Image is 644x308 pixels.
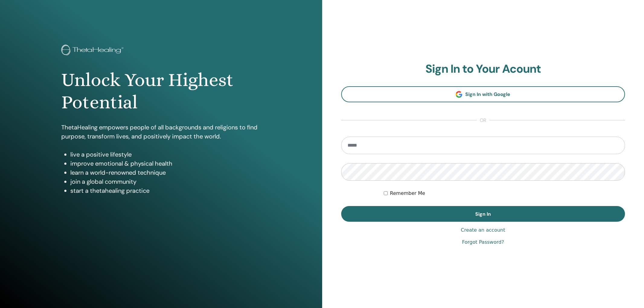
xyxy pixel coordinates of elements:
li: live a positive lifestyle [70,150,261,159]
a: Sign In with Google [341,86,625,102]
a: Forgot Password? [462,239,504,246]
label: Remember Me [390,190,425,197]
button: Sign In [341,206,625,222]
div: Keep me authenticated indefinitely or until I manually logout [384,190,625,197]
li: join a global community [70,177,261,186]
span: Sign In [475,211,491,217]
li: improve emotional & physical health [70,159,261,168]
span: or [477,117,489,124]
a: Create an account [461,227,505,234]
li: start a thetahealing practice [70,186,261,195]
p: ThetaHealing empowers people of all backgrounds and religions to find purpose, transform lives, a... [61,123,261,141]
h2: Sign In to Your Acount [341,62,625,76]
li: learn a world-renowned technique [70,168,261,177]
h1: Unlock Your Highest Potential [61,69,261,114]
span: Sign In with Google [465,91,510,97]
